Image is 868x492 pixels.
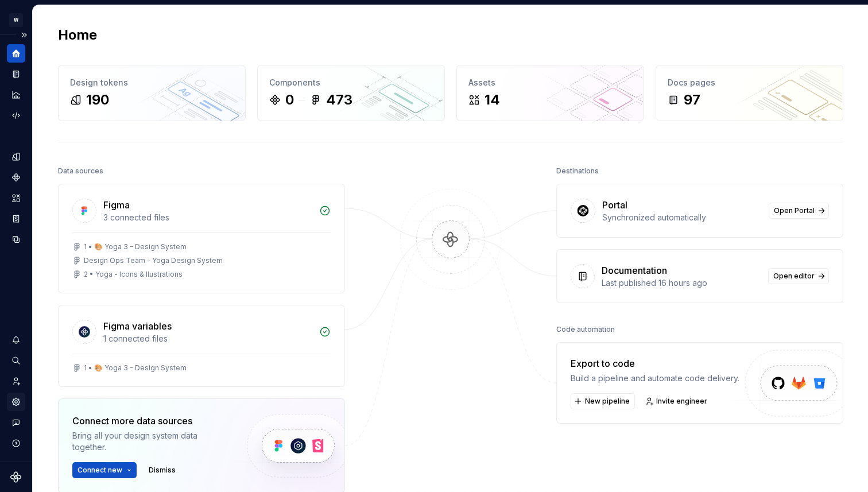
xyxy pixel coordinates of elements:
a: Documentation [7,65,25,83]
svg: Supernova Logo [10,471,22,483]
button: Notifications [7,331,25,349]
a: Components [7,168,25,187]
div: 97 [684,91,700,109]
a: Components0473 [257,65,445,121]
span: Invite engineer [656,397,707,406]
div: Figma variables [103,319,172,333]
button: Connect new [72,462,137,478]
div: 1 • 🎨 Yoga 3 - Design System [84,363,187,373]
a: Analytics [7,86,25,104]
div: 473 [326,91,352,109]
a: Open editor [768,268,829,284]
a: Design tokens190 [58,65,246,121]
div: 0 [285,91,294,109]
div: Connect more data sources [72,414,227,428]
div: Code automation [556,321,615,338]
span: Dismiss [149,466,176,475]
a: Code automation [7,106,25,125]
button: Contact support [7,413,25,432]
div: 2 • Yoga - Icons & Ilustrations [84,270,183,279]
div: 1 • 🎨 Yoga 3 - Design System [84,242,187,251]
div: Build a pipeline and automate code delivery. [571,373,739,384]
button: Expand sidebar [16,27,32,43]
a: Figma3 connected files1 • 🎨 Yoga 3 - Design SystemDesign Ops Team - Yoga Design System2 • Yoga - ... [58,184,345,293]
span: Connect new [77,466,122,475]
a: Data sources [7,230,25,249]
span: Open editor [773,272,815,281]
a: Docs pages97 [656,65,843,121]
button: New pipeline [571,393,635,409]
div: 14 [485,91,500,109]
a: Figma variables1 connected files1 • 🎨 Yoga 3 - Design System [58,305,345,387]
div: Destinations [556,163,599,179]
span: Open Portal [774,206,815,215]
div: Figma [103,198,130,212]
div: Documentation [602,264,667,277]
div: Design tokens [70,77,234,88]
div: Portal [602,198,627,212]
a: Home [7,44,25,63]
div: Last published 16 hours ago [602,277,761,289]
a: Storybook stories [7,210,25,228]
div: Data sources [58,163,103,179]
span: New pipeline [585,397,630,406]
div: W [9,13,23,27]
button: Dismiss [144,462,181,478]
a: Design tokens [7,148,25,166]
div: 1 connected files [103,333,312,344]
a: Open Portal [769,203,829,219]
div: Assets [468,77,632,88]
a: Assets [7,189,25,207]
div: Components [269,77,433,88]
div: Export to code [571,357,739,370]
a: Invite engineer [642,393,712,409]
div: Synchronized automatically [602,212,762,223]
a: Assets14 [456,65,644,121]
div: Design Ops Team - Yoga Design System [84,256,223,265]
a: Invite team [7,372,25,390]
a: Settings [7,393,25,411]
div: 3 connected files [103,212,312,223]
h2: Home [58,26,97,44]
button: W [2,7,30,32]
div: 190 [86,91,109,109]
button: Search ⌘K [7,351,25,370]
div: Docs pages [668,77,831,88]
div: Bring all your design system data together. [72,430,227,453]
